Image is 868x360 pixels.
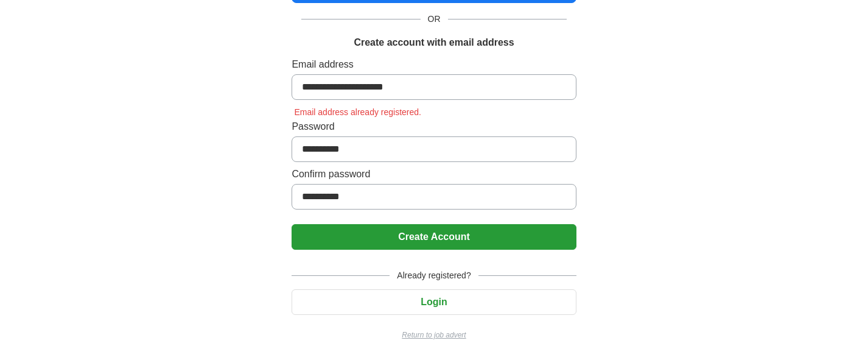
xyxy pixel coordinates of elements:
h1: Create account with email address [354,35,514,50]
a: Login [292,297,576,307]
a: Return to job advert [292,330,576,341]
span: OR [421,13,448,26]
label: Confirm password [292,167,576,182]
button: Login [292,289,576,315]
label: Password [292,119,576,134]
label: Email address [292,57,576,72]
button: Create Account [292,224,576,250]
span: Already registered? [390,269,478,282]
span: Email address already registered. [292,107,424,117]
